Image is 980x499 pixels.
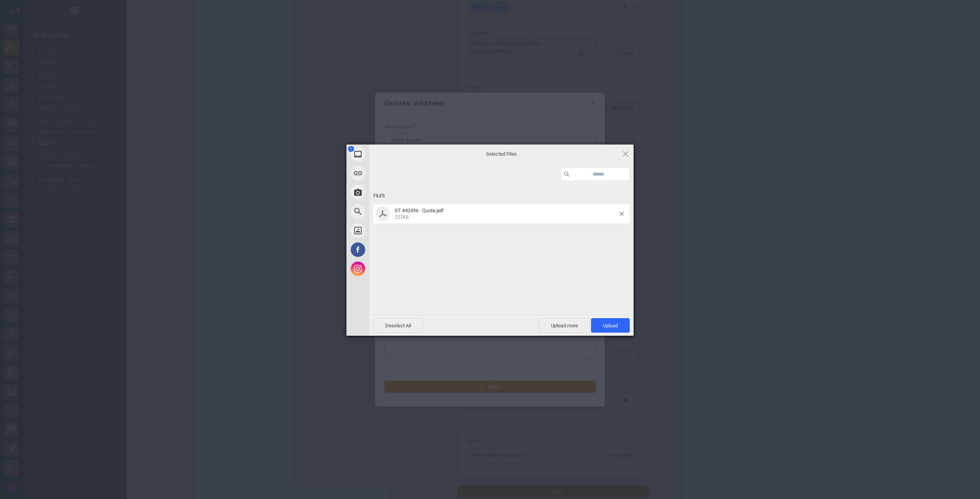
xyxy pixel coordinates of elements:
div: Unsplash [346,221,438,240]
span: Selected Files [425,150,578,157]
span: Upload more [539,318,590,333]
div: Facebook [346,240,438,259]
div: Web Search [346,202,438,221]
span: 1 [348,146,354,152]
span: 227KB [395,215,408,220]
div: Link (URL) [346,164,438,183]
span: ST #42496 - Quote.pdf [392,208,620,220]
span: Upload [591,318,630,333]
span: Deselect All [373,318,423,333]
span: ST #42496 - Quote.pdf [395,208,444,213]
span: Click here or hit ESC to close picker [621,150,630,158]
div: Files [373,189,630,203]
div: Take Photo [346,183,438,202]
span: Upload [603,323,618,328]
div: My Device [346,145,438,164]
div: Instagram [346,259,438,278]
